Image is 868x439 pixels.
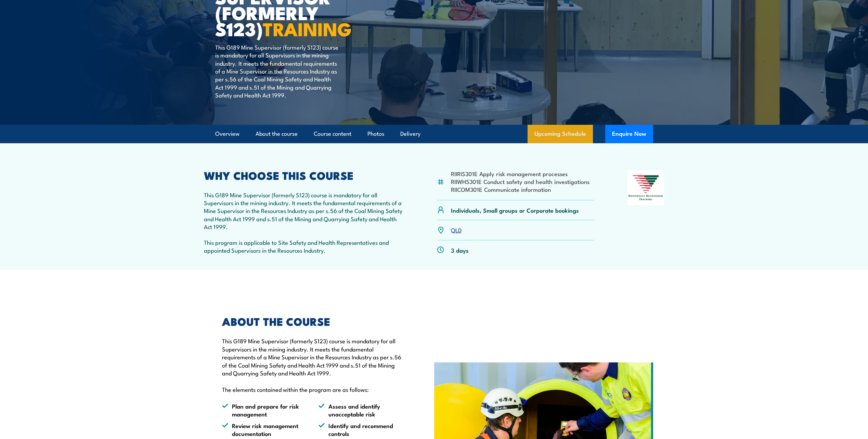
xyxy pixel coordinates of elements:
[204,170,404,180] h2: WHY CHOOSE THIS COURSE
[451,185,590,193] li: RIICOM301E Communicate information
[451,226,462,234] a: QLD
[451,246,469,254] p: 3 days
[319,422,403,438] li: Identify and recommend controls
[204,238,404,254] p: This program is applicable to Site Safety and Health Representatives and appointed Supervisors in...
[204,191,404,231] p: This G189 Mine Supervisor (formerly S123) course is mandatory for all Supervisors in the mining i...
[222,316,403,326] h2: ABOUT THE COURSE
[319,402,403,418] li: Assess and identify unacceptable risk
[367,125,384,143] a: Photos
[222,337,403,377] p: This G189 Mine Supervisor (formerly S123) course is mandatory for all Supervisors in the mining i...
[451,206,579,214] p: Individuals, Small groups or Corporate bookings
[222,402,306,418] li: Plan and prepare for risk management
[222,385,403,393] p: The elements contained within the program are as follows:
[400,125,420,143] a: Delivery
[528,125,593,143] a: Upcoming Schedule
[605,125,653,143] button: Enquire Now
[451,170,590,177] li: RIIRIS301E Apply risk management processes
[263,14,352,42] strong: TRAINING
[314,125,351,143] a: Course content
[256,125,298,143] a: About the course
[215,43,340,99] p: This G189 Mine Supervisor (formerly S123) course is mandatory for all Supervisors in the mining i...
[451,177,590,185] li: RIIWHS301E Conduct safety and health investigations
[627,170,664,205] img: Nationally Recognised Training logo.
[215,125,239,143] a: Overview
[222,422,306,438] li: Review risk management documentation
